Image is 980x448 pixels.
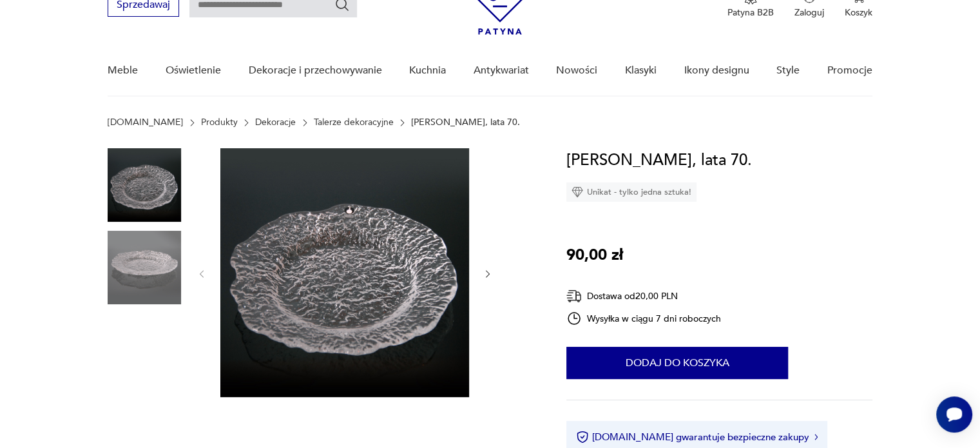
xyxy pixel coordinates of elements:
[814,434,818,440] img: Ikona strzałki w prawo
[220,148,469,397] img: Zdjęcie produktu Paterka lodowa Pukeberg, lata 70.
[827,46,872,95] a: Promocje
[776,46,800,95] a: Style
[314,117,394,128] a: Talerze dekoracyjne
[566,148,752,173] h1: [PERSON_NAME], lata 70.
[255,117,296,128] a: Dekoracje
[625,46,657,95] a: Klasyki
[248,46,381,95] a: Dekoracje i przechowywanie
[108,46,138,95] a: Meble
[474,46,529,95] a: Antykwariat
[727,6,774,19] p: Patyna B2B
[566,288,582,304] img: Ikona dostawy
[411,117,520,128] p: [PERSON_NAME], lata 70.
[108,1,179,10] a: Sprzedawaj
[576,431,589,443] img: Ikona certyfikatu
[684,46,749,95] a: Ikony designu
[166,46,221,95] a: Oświetlenie
[566,311,721,326] div: Wysyłka w ciągu 7 dni roboczych
[108,231,181,304] img: Zdjęcie produktu Paterka lodowa Pukeberg, lata 70.
[794,6,824,19] p: Zaloguj
[936,396,972,433] iframe: Smartsupp widget button
[566,347,788,379] button: Dodaj do koszyka
[572,186,583,198] img: Ikona diamentu
[576,431,818,443] button: [DOMAIN_NAME] gwarantuje bezpieczne zakupy
[108,148,181,222] img: Zdjęcie produktu Paterka lodowa Pukeberg, lata 70.
[108,117,183,128] a: [DOMAIN_NAME]
[409,46,446,95] a: Kuchnia
[556,46,597,95] a: Nowości
[566,288,721,304] div: Dostawa od 20,00 PLN
[845,6,872,19] p: Koszyk
[201,117,238,128] a: Produkty
[566,243,623,268] p: 90,00 zł
[566,182,697,202] div: Unikat - tylko jedna sztuka!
